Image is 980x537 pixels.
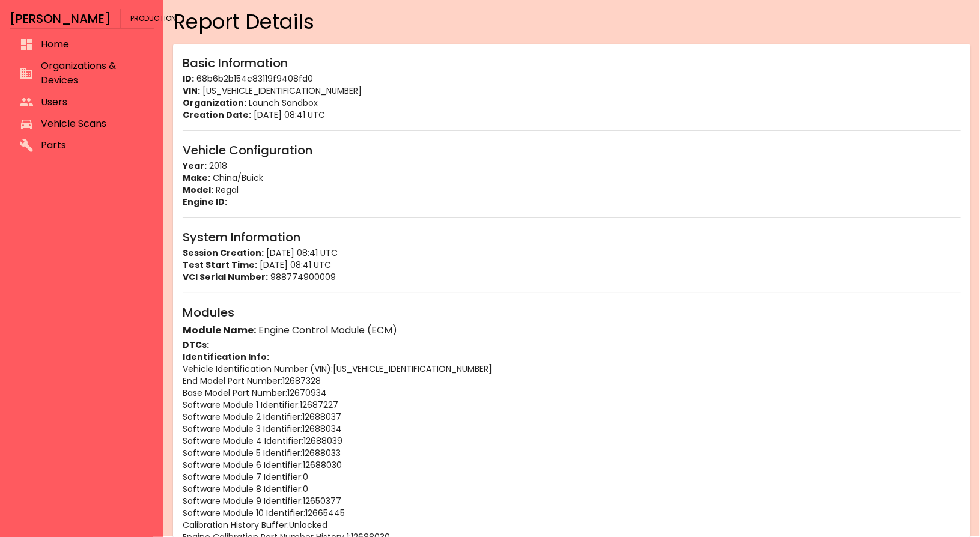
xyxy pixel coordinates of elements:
[183,471,961,483] p: Software Module 7 Identifier : 0
[183,196,227,208] strong: Engine ID:
[183,459,961,471] p: Software Module 6 Identifier : 12688030
[183,435,961,447] p: Software Module 4 Identifier : 12688039
[183,271,268,283] strong: VCI Serial Number:
[130,9,176,28] span: Production
[183,160,961,172] p: 2018
[183,303,961,322] h6: Modules
[41,37,144,52] span: Home
[183,507,961,519] p: Software Module 10 Identifier : 12665445
[183,228,961,247] h6: System Information
[183,109,251,121] strong: Creation Date:
[183,483,961,495] p: Software Module 8 Identifier : 0
[183,184,961,196] p: Regal
[183,259,257,271] strong: Test Start Time:
[183,447,961,459] p: Software Module 5 Identifier : 12688033
[183,363,961,375] p: Vehicle Identification Number (VIN) : [US_VEHICLE_IDENTIFICATION_NUMBER]
[41,95,144,109] span: Users
[183,247,264,259] strong: Session Creation:
[183,247,961,259] p: [DATE] 08:41 UTC
[183,53,961,73] h6: Basic Information
[183,323,256,337] strong: Module Name:
[183,141,961,160] h6: Vehicle Configuration
[10,9,111,28] h6: [PERSON_NAME]
[183,172,961,184] p: China/Buick
[183,85,961,97] p: [US_VEHICLE_IDENTIFICATION_NUMBER]
[41,117,144,131] span: Vehicle Scans
[183,423,961,435] p: Software Module 3 Identifier : 12688034
[183,184,213,196] strong: Model:
[183,97,246,109] strong: Organization:
[183,375,961,387] p: End Model Part Number : 12687328
[183,160,207,172] strong: Year:
[183,351,269,363] strong: Identification Info:
[183,411,961,423] p: Software Module 2 Identifier : 12688037
[183,73,961,85] p: 68b6b2b154c83119f9408fd0
[183,495,961,507] p: Software Module 9 Identifier : 12650377
[183,387,961,399] p: Base Model Part Number : 12670934
[183,73,194,85] strong: ID:
[173,9,970,34] h4: Report Details
[41,138,144,153] span: Parts
[183,172,210,184] strong: Make:
[183,109,961,121] p: [DATE] 08:41 UTC
[183,322,961,339] h6: Engine Control Module (ECM)
[183,399,961,411] p: Software Module 1 Identifier : 12687227
[41,59,144,88] span: Organizations & Devices
[183,519,961,531] p: Calibration History Buffer : Unlocked
[183,339,209,351] strong: DTCs:
[183,97,961,109] p: Launch Sandbox
[183,259,961,271] p: [DATE] 08:41 UTC
[183,85,200,97] strong: VIN:
[183,271,961,283] p: 988774900009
